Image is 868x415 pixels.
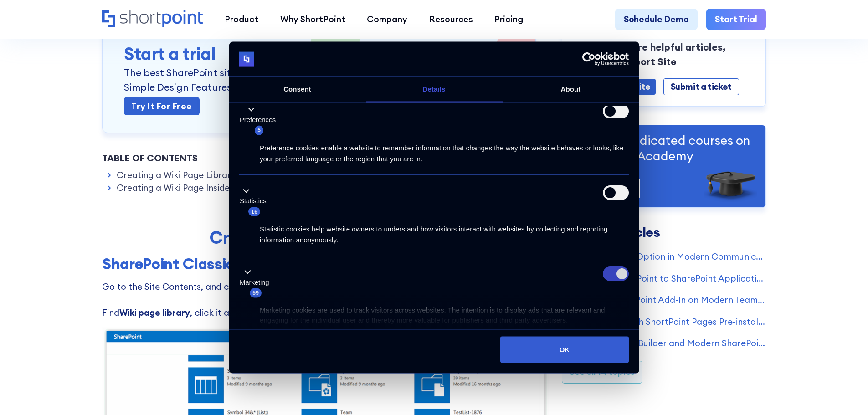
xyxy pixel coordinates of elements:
div: Table of Contents [102,151,549,165]
a: Submit a ticket [663,78,739,95]
a: Pricing [484,9,534,31]
strong: Wiki page library [119,307,190,318]
a: Start Trial [706,9,766,31]
h3: Related Articles [562,226,766,239]
a: Creating a Wiki Page Library [117,169,236,182]
span: 16 [248,207,260,216]
a: Schedule Demo [615,9,698,31]
a: Why ShortPoint [269,9,356,31]
h3: Start a trial [124,43,514,66]
div: Statistic cookies help website owners to understand how visitors interact with websites by collec... [239,217,629,246]
div: Company [367,13,407,26]
button: OK [500,336,629,363]
span: 59 [250,288,262,297]
p: The best SharePoint sites are designed with ShortPoint Simple Design Features. Custom Results. [124,66,397,95]
button: Statistics (16) [239,185,272,217]
a: Details [366,77,503,103]
a: Create Wiki Page Option in Modern Communication Site Is Missing [562,250,766,263]
a: Home [102,10,203,29]
button: Preferences (5) [239,104,281,136]
p: To search more helpful articles, Visit our Support Site [575,40,753,69]
a: How to Use ShortPoint Add-In on Modern Team Sites (deprecated) [562,293,766,307]
a: Usercentrics Cookiebot - opens in a new window [549,52,629,66]
a: Resources [418,9,484,31]
h3: SharePoint Classic site [102,255,549,273]
img: logo [239,52,254,67]
button: Marketing (59) [239,266,275,298]
iframe: Chat Widget [704,309,868,415]
a: ShortPoint Theme Builder and Modern SharePoint Pages [562,337,766,350]
a: Create Subsite with ShortPoint Pages Pre-installed & Pre-configured [562,315,766,328]
a: Creating a Wiki Page Inside a Library [117,181,269,195]
a: About [503,77,639,103]
a: Product [214,9,269,31]
div: Preference cookies enable a website to remember information that changes the way the website beha... [239,135,629,164]
label: Statistics [240,196,267,206]
a: Consent [229,77,366,103]
a: How to Add ShortPoint to SharePoint Application Pages [562,272,766,285]
p: Go to the Site Contents, and click the button. Find , click it and add a name for this library: [102,280,549,319]
a: Company [356,9,418,31]
span: Marketing cookies are used to track visitors across websites. The intention is to display ads tha... [260,306,605,324]
p: Visit our dedicated courses on ShortPoint Academy [575,132,753,164]
label: Marketing [240,277,269,287]
div: Resources [429,13,473,26]
span: 5 [255,126,263,135]
div: Why ShortPoint [280,13,345,26]
div: Pricing [494,13,523,26]
a: Try it for Free [124,97,200,115]
div: Product [225,13,258,26]
h2: Creating a Wiki Page Library [154,227,496,247]
label: Preferences [240,114,276,125]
